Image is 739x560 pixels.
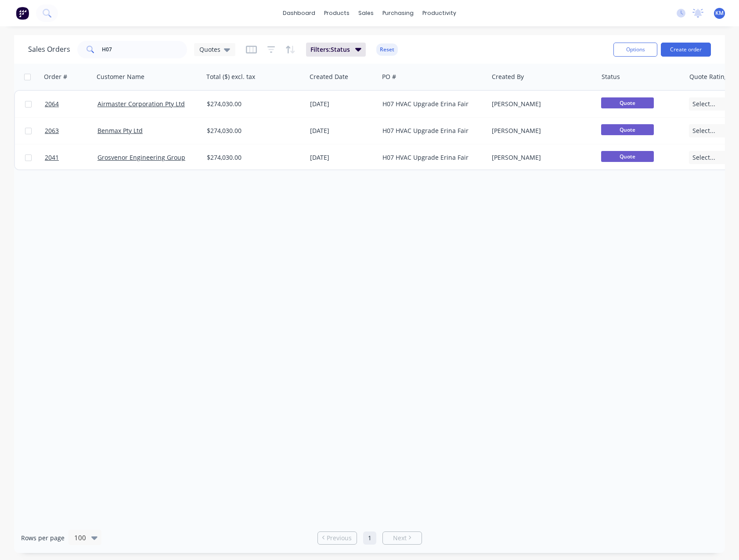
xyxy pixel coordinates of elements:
a: Benmax Pty Ltd [97,126,143,135]
div: [DATE] [310,153,375,162]
span: Quote [601,97,654,108]
span: Rows per page [21,534,65,542]
a: 2041 [45,144,97,171]
span: 2064 [45,100,59,108]
a: Page 1 is your current page [363,531,376,545]
div: Total ($) excl. tax [206,72,255,81]
div: [DATE] [310,126,375,135]
div: [DATE] [310,100,375,108]
div: productivity [418,7,461,20]
button: Filters:Status [306,43,366,57]
div: Quote Rating [689,72,728,81]
a: Previous page [318,534,357,542]
span: KM [715,9,724,17]
div: Created By [492,72,524,81]
div: purchasing [378,7,418,20]
div: $274,030.00 [207,126,298,135]
div: PO # [382,72,396,81]
button: Create order [661,43,711,57]
div: [PERSON_NAME] [492,100,589,108]
a: Next page [383,534,422,542]
div: sales [354,7,378,20]
span: Next [393,534,407,542]
div: Customer Name [97,72,144,81]
div: [PERSON_NAME] [492,153,589,162]
h1: Sales Orders [28,45,70,54]
a: Grosvenor Engineering Group [97,153,185,162]
div: H07 HVAC Upgrade Erina Fair [382,100,480,108]
input: Search... [102,41,187,58]
a: dashboard [278,7,320,20]
span: Quote [601,124,654,135]
ul: Pagination [314,531,425,545]
button: Reset [376,43,398,56]
div: [PERSON_NAME] [492,126,589,135]
div: H07 HVAC Upgrade Erina Fair [382,153,480,162]
button: Options [613,43,657,57]
span: Select... [692,100,715,108]
span: Select... [692,126,715,135]
span: Quotes [199,45,220,54]
div: Created Date [310,72,348,81]
span: 2063 [45,126,59,135]
div: products [320,7,354,20]
img: Factory [16,7,29,20]
div: Order # [44,72,67,81]
div: $274,030.00 [207,153,298,162]
span: Previous [327,534,352,542]
div: $274,030.00 [207,100,298,108]
span: Quote [601,151,654,162]
span: Select... [692,153,715,162]
div: Status [602,72,620,81]
a: 2063 [45,118,97,144]
span: Filters: Status [310,45,350,54]
span: 2041 [45,153,59,162]
a: Airmaster Corporation Pty Ltd [97,100,185,108]
a: 2064 [45,91,97,117]
div: H07 HVAC Upgrade Erina Fair [382,126,480,135]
